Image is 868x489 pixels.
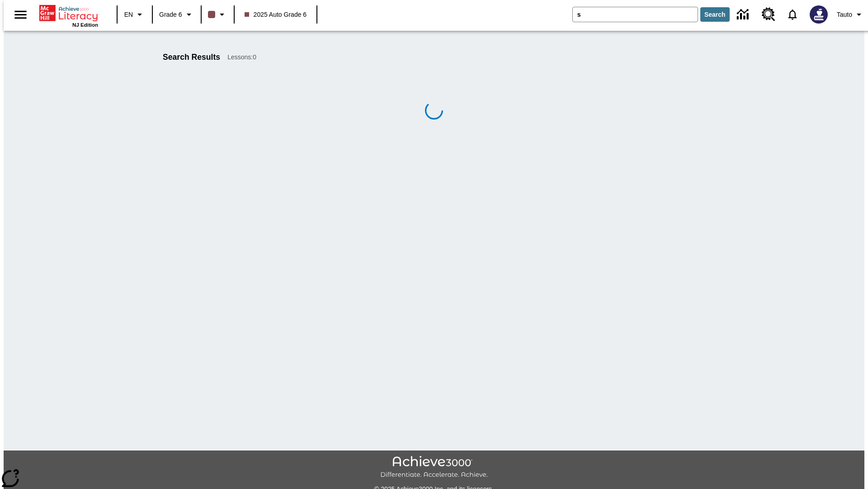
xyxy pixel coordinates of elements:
[731,2,756,27] a: Data Center
[245,10,307,19] span: 2025 Auto Grade 6
[380,456,488,479] img: Achieve3000 Differentiate Accelerate Achieve
[227,53,256,62] span: Lessons : 0
[810,5,828,24] img: Avatar
[124,10,133,19] span: EN
[837,10,852,19] span: Tauto
[756,2,781,27] a: Resource Center, Will open in new tab
[700,7,730,22] button: Search
[204,6,231,23] button: Class color is dark brown. Change class color
[163,53,220,62] h1: Search Results
[39,4,98,22] a: Home
[833,6,868,23] button: Profile/Settings
[573,7,698,22] input: search field
[781,3,804,26] a: Notifications
[72,22,98,28] span: NJ Edition
[156,6,198,23] button: Grade: Grade 6, Select a grade
[159,10,182,19] span: Grade 6
[120,6,149,23] button: Language: EN, Select a language
[7,1,34,28] button: Open side menu
[39,3,98,28] div: Home
[804,3,833,26] button: Select a new avatar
